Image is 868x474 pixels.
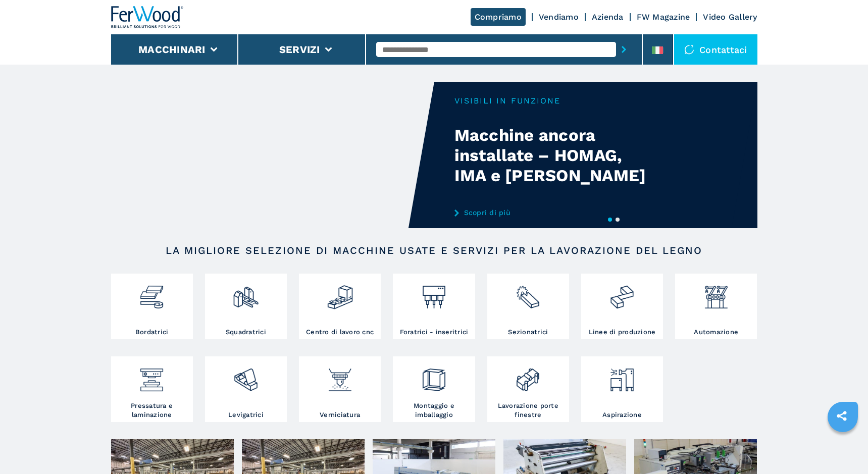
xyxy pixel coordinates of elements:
[226,328,266,337] h3: Squadratrici
[703,12,757,22] a: Video Gallery
[608,359,635,393] img: aspirazione_1.png
[581,356,663,422] a: Aspirazione
[138,276,165,310] img: bordatrici_1.png
[232,359,259,393] img: levigatrici_2.png
[490,401,567,419] h3: Lavorazione porte finestre
[205,274,287,339] a: Squadratrici
[589,328,656,337] h3: Linee di produzione
[592,12,624,22] a: Azienda
[111,82,434,228] video: Your browser does not support the video tag.
[279,43,320,56] button: Servizi
[393,356,475,422] a: Montaggio e imballaggio
[320,410,360,419] h3: Verniciatura
[138,359,165,393] img: pressa-strettoia.png
[508,328,548,337] h3: Sezionatrici
[703,276,730,310] img: automazione.png
[829,403,854,429] a: sharethis
[471,8,526,26] a: Compriamo
[228,410,264,419] h3: Levigatrici
[684,44,694,55] img: Contattaci
[487,356,569,422] a: Lavorazione porte finestre
[421,359,447,393] img: montaggio_imballaggio_2.png
[232,276,259,310] img: squadratrici_2.png
[400,328,469,337] h3: Foratrici - inseritrici
[299,356,381,422] a: Verniciatura
[138,43,206,56] button: Macchinari
[299,274,381,339] a: Centro di lavoro cnc
[608,276,635,310] img: linee_di_produzione_2.png
[515,276,541,310] img: sezionatrici_2.png
[694,328,738,337] h3: Automazione
[581,274,663,339] a: Linee di produzione
[395,401,472,419] h3: Montaggio e imballaggio
[143,244,725,256] h2: LA MIGLIORE SELEZIONE DI MACCHINE USATE E SERVIZI PER LA LAVORAZIONE DEL LEGNO
[454,208,652,217] a: Scopri di più
[616,38,632,61] button: submit-button
[306,328,374,337] h3: Centro di lavoro cnc
[675,274,757,339] a: Automazione
[111,6,184,28] img: Ferwood
[111,274,193,339] a: Bordatrici
[114,401,190,419] h3: Pressatura e laminazione
[327,276,353,310] img: centro_di_lavoro_cnc_2.png
[421,276,447,310] img: foratrici_inseritrici_2.png
[616,218,620,222] button: 2
[539,12,579,22] a: Vendiamo
[608,218,612,222] button: 1
[135,328,169,337] h3: Bordatrici
[327,359,353,393] img: verniciatura_1.png
[602,410,642,419] h3: Aspirazione
[637,12,690,22] a: FW Magazine
[674,34,757,65] div: Contattaci
[825,429,860,466] iframe: Chat
[487,274,569,339] a: Sezionatrici
[393,274,475,339] a: Foratrici - inseritrici
[111,356,193,422] a: Pressatura e laminazione
[515,359,541,393] img: lavorazione_porte_finestre_2.png
[205,356,287,422] a: Levigatrici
